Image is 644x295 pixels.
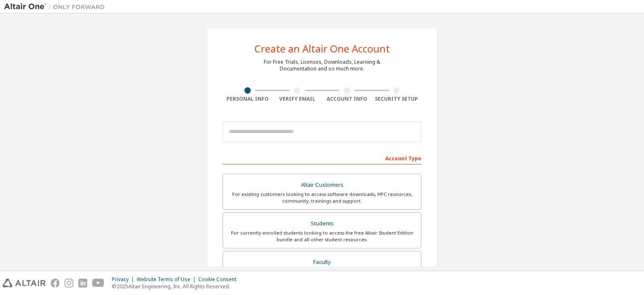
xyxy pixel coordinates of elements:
div: Account Info [322,96,372,102]
img: linkedin.svg [78,279,87,287]
div: For existing customers looking to access software downloads, HPC resources, community, trainings ... [228,191,416,204]
div: For currently enrolled students looking to access the free Altair Student Edition bundle and all ... [228,230,416,243]
div: Cookie Consent [198,276,241,283]
div: Privacy [112,276,137,283]
div: Faculty [228,256,416,268]
div: Create an Altair One Account [254,44,390,54]
img: altair_logo.svg [3,279,46,287]
p: © 2025 Altair Engineering, Inc. All Rights Reserved. [112,283,241,290]
div: Account Type [223,151,421,164]
div: For Free Trials, Licenses, Downloads, Learning & Documentation and so much more. [264,59,380,72]
div: Security Setup [372,96,422,102]
img: instagram.svg [65,279,73,287]
div: Verify Email [273,96,322,102]
img: Altair One [4,3,109,11]
div: Students [228,218,416,230]
div: Personal Info [223,96,273,102]
img: facebook.svg [51,279,60,287]
img: youtube.svg [92,279,104,287]
div: Website Terms of Use [137,276,198,283]
div: Altair Customers [228,179,416,191]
